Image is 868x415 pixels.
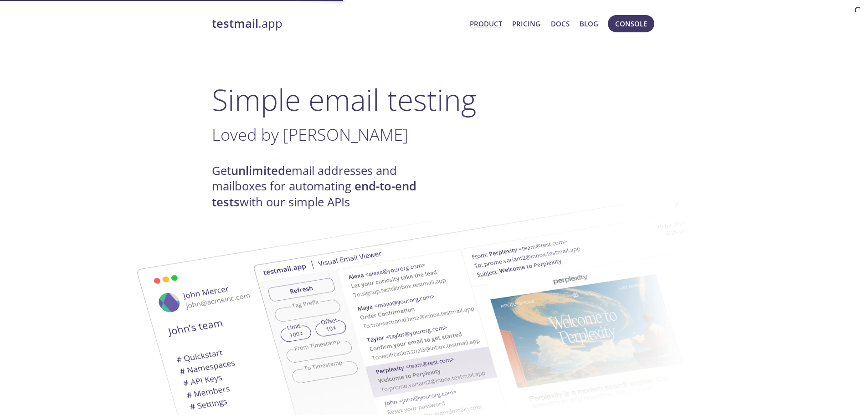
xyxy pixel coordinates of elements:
[608,15,654,32] button: Console
[512,18,540,30] a: Pricing
[231,163,285,179] strong: unlimited
[212,15,258,31] strong: testmail
[212,123,408,146] span: Loved by [PERSON_NAME]
[580,18,598,30] a: Blog
[212,178,416,210] strong: end-to-end tests
[615,18,647,30] span: Console
[212,16,463,31] a: testmail.app
[212,82,657,117] h1: Simple email testing
[212,163,434,210] h4: Get email addresses and mailboxes for automating with our simple APIs
[470,18,502,30] a: Product
[551,18,570,30] a: Docs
